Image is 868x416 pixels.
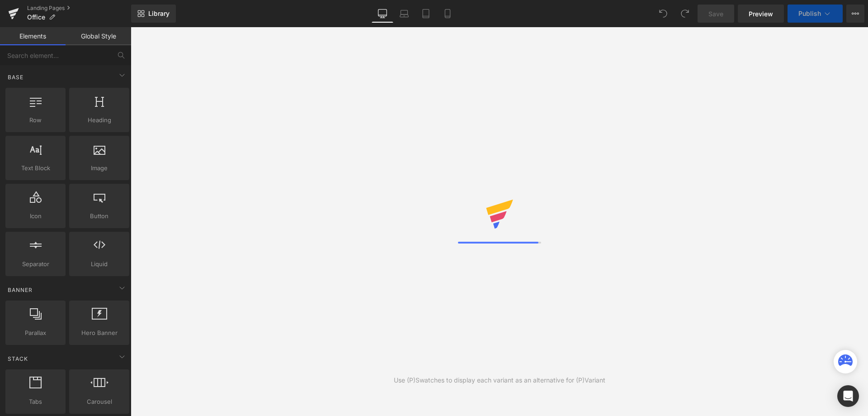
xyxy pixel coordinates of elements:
div: Open Intercom Messenger [837,385,859,407]
span: Tabs [8,397,63,406]
button: More [846,5,864,23]
a: Global Style [66,27,131,45]
a: Preview [738,5,784,23]
span: Library [148,10,170,18]
span: Row [8,115,63,125]
span: Parallax [8,328,63,338]
button: Undo [654,5,672,23]
span: Preview [749,9,773,19]
span: Hero Banner [72,328,127,338]
a: New Library [131,5,176,23]
span: Separator [8,259,63,269]
span: Office [27,14,45,21]
a: Tablet [415,5,437,23]
button: Redo [676,5,694,23]
span: Button [72,211,127,221]
span: Heading [72,115,127,125]
span: Base [7,73,24,81]
span: Publish [798,10,821,17]
a: Mobile [437,5,458,23]
span: Banner [7,286,33,294]
a: Laptop [393,5,415,23]
span: Carousel [72,397,127,406]
span: Text Block [8,163,63,173]
span: Liquid [72,259,127,269]
span: Image [72,163,127,173]
a: Desktop [372,5,393,23]
span: Save [708,9,723,19]
span: Icon [8,211,63,221]
button: Publish [788,5,843,23]
a: Landing Pages [27,5,131,12]
div: Use (P)Swatches to display each variant as an alternative for (P)Variant [394,375,605,385]
span: Stack [7,354,29,363]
